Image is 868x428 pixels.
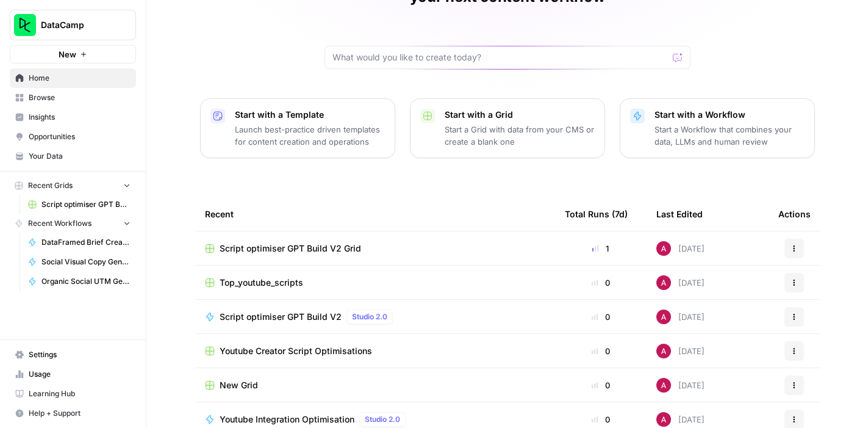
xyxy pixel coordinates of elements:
p: Start with a Grid [445,109,595,121]
a: Settings [10,345,136,365]
a: Organic Social UTM Generator [23,272,136,291]
a: Insights [10,107,136,127]
button: Start with a GridStart a Grid with data from your CMS or create a blank one [410,98,605,158]
div: Last Edited [656,197,703,231]
a: Home [10,68,136,88]
div: Recent [205,197,545,231]
span: Usage [29,369,131,380]
span: DataFramed Brief Creator - Rhys v5 [41,237,131,248]
span: Your Data [29,151,131,162]
span: Settings [29,349,131,360]
div: 0 [565,277,637,289]
span: DataCamp [41,19,115,31]
div: 0 [565,413,637,426]
a: Your Data [10,147,136,166]
span: Home [29,73,131,84]
div: 0 [565,379,637,391]
div: [DATE] [656,378,705,393]
div: [DATE] [656,310,705,324]
span: Studio 2.0 [365,414,400,425]
img: 43c7ryrks7gay32ec4w6nmwi11rw [656,344,671,358]
div: 0 [565,311,637,323]
img: 43c7ryrks7gay32ec4w6nmwi11rw [656,241,671,256]
img: 43c7ryrks7gay32ec4w6nmwi11rw [656,412,671,427]
a: Learning Hub [10,384,136,404]
span: Recent Workflows [28,218,91,229]
a: Script optimiser GPT Build V2 Grid [205,242,545,255]
img: DataCamp Logo [14,14,36,36]
span: Opportunities [29,131,131,142]
a: Script optimiser GPT Build V2 Grid [23,195,136,214]
img: 43c7ryrks7gay32ec4w6nmwi11rw [656,378,671,393]
span: Organic Social UTM Generator [41,276,131,287]
div: [DATE] [656,241,705,256]
span: New Grid [220,379,258,391]
p: Start a Grid with data from your CMS or create a blank one [445,123,595,148]
img: 43c7ryrks7gay32ec4w6nmwi11rw [656,275,671,290]
p: Start a Workflow that combines your data, LLMs and human review [655,123,805,148]
input: What would you like to create today? [332,51,668,63]
span: Script optimiser GPT Build V2 Grid [41,199,131,210]
a: DataFramed Brief Creator - Rhys v5 [23,233,136,252]
a: Opportunities [10,127,136,147]
span: Recent Grids [28,180,73,191]
button: Recent Workflows [10,214,136,233]
button: Recent Grids [10,176,136,195]
span: Learning Hub [29,388,131,399]
button: Workspace: DataCamp [10,10,136,40]
div: [DATE] [656,275,705,290]
div: [DATE] [656,412,705,427]
span: Script optimiser GPT Build V2 Grid [220,242,361,255]
span: Insights [29,112,131,123]
span: Browse [29,92,131,103]
div: Total Runs (7d) [565,197,628,231]
span: Top_youtube_scripts [220,277,303,289]
span: Studio 2.0 [352,311,387,322]
p: Launch best-practice driven templates for content creation and operations [235,123,385,148]
img: 43c7ryrks7gay32ec4w6nmwi11rw [656,310,671,324]
a: Social Visual Copy Generator [23,252,136,272]
div: [DATE] [656,344,705,358]
span: Script optimiser GPT Build V2 [220,311,342,323]
button: Help + Support [10,404,136,423]
div: Actions [778,197,811,231]
a: New Grid [205,379,545,391]
button: Start with a TemplateLaunch best-practice driven templates for content creation and operations [200,98,395,158]
a: Script optimiser GPT Build V2Studio 2.0 [205,310,545,324]
button: New [10,45,136,63]
a: Top_youtube_scripts [205,277,545,289]
a: Youtube Integration OptimisationStudio 2.0 [205,412,545,427]
a: Youtube Creator Script Optimisations [205,345,545,357]
p: Start with a Workflow [655,109,805,121]
span: Youtube Creator Script Optimisations [220,345,372,357]
p: Start with a Template [235,109,385,121]
span: Help + Support [29,408,131,419]
div: 1 [565,242,637,255]
div: 0 [565,345,637,357]
button: Start with a WorkflowStart a Workflow that combines your data, LLMs and human review [620,98,815,158]
span: Social Visual Copy Generator [41,256,131,267]
span: New [59,48,76,60]
a: Browse [10,88,136,107]
span: Youtube Integration Optimisation [220,413,354,426]
a: Usage [10,365,136,384]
